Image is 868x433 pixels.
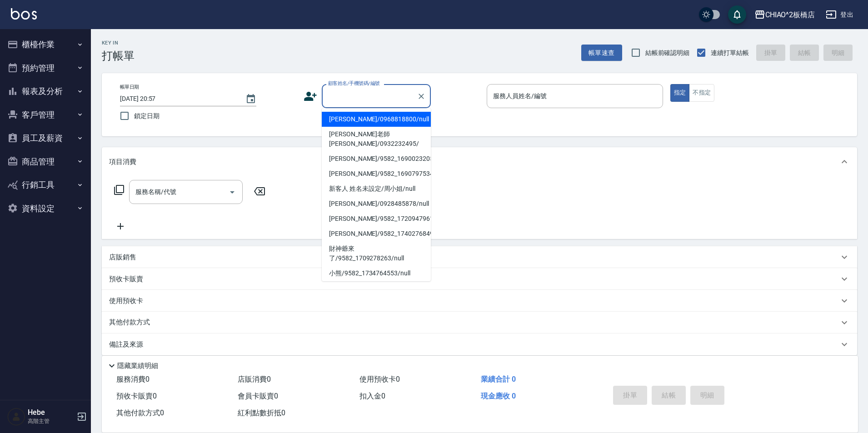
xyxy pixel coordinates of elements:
li: ying/9582_1722231527/null [322,281,431,296]
li: [PERSON_NAME]/9582_1690023205/null [322,151,431,166]
p: 店販銷售 [109,253,136,262]
div: 使用預收卡 [102,290,857,312]
p: 備註及來源 [109,340,143,349]
button: Open [225,185,239,199]
label: 顧客姓名/手機號碼/編號 [328,80,380,87]
button: 客戶管理 [4,103,87,127]
button: 指定 [670,84,690,102]
h5: Hebe [28,408,74,417]
li: [PERSON_NAME]/9582_1740276849/null [322,226,431,241]
button: 帳單速查 [581,45,622,61]
span: 店販消費 0 [238,375,271,383]
button: 員工及薪資 [4,126,87,150]
span: 連續打單結帳 [711,48,749,58]
button: 報表及分析 [4,80,87,103]
p: 使用預收卡 [109,296,143,306]
button: 行銷工具 [4,173,87,197]
div: 備註及來源 [102,333,857,355]
button: CHIAO^2板橋店 [751,5,819,24]
p: 預收卡販賣 [109,274,143,284]
div: 項目消費 [102,147,857,176]
li: [PERSON_NAME]/0968818800/null [322,112,431,127]
span: 扣入金 0 [359,392,385,400]
label: 帳單日期 [120,84,139,90]
li: [PERSON_NAME]/9582_1690797534/null [322,166,431,181]
img: Person [7,408,25,426]
span: 服務消費 0 [116,375,150,383]
span: 現金應收 0 [481,392,516,400]
button: 不指定 [689,84,714,102]
div: 其他付款方式 [102,312,857,333]
span: 結帳前確認明細 [645,48,690,58]
p: 項目消費 [109,157,136,167]
p: 隱藏業績明細 [117,361,158,371]
button: 登出 [822,6,857,23]
button: 商品管理 [4,150,87,174]
span: 鎖定日期 [134,111,160,121]
li: 新客人 姓名未設定/周小姐/null [322,181,431,196]
span: 使用預收卡 0 [359,375,400,383]
span: 會員卡販賣 0 [238,392,278,400]
h3: 打帳單 [102,50,135,62]
button: 櫃檯作業 [4,33,87,56]
button: Clear [415,90,428,103]
button: Choose date, selected date is 2025-08-13 [240,88,262,110]
li: [PERSON_NAME]老師 [PERSON_NAME]/0932232495/ [322,127,431,151]
p: 其他付款方式 [109,318,155,328]
span: 業績合計 0 [481,375,516,383]
p: 高階主管 [28,417,74,425]
div: 店販銷售 [102,246,857,268]
h2: Key In [102,40,135,46]
div: 預收卡販賣 [102,268,857,290]
span: 其他付款方式 0 [116,408,164,417]
button: save [728,5,746,24]
span: 紅利點數折抵 0 [238,408,285,417]
button: 預約管理 [4,56,87,80]
img: Logo [11,8,37,20]
input: YYYY/MM/DD hh:mm [120,91,236,106]
li: 財神爺來了/9582_1709278263/null [322,241,431,266]
li: [PERSON_NAME]/9582_1720947961/null [322,211,431,226]
button: 資料設定 [4,197,87,220]
span: 預收卡販賣 0 [116,392,157,400]
div: CHIAO^2板橋店 [765,9,815,20]
li: 小熊/9582_1734764553/null [322,266,431,281]
li: [PERSON_NAME]/0928485878/null [322,196,431,211]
